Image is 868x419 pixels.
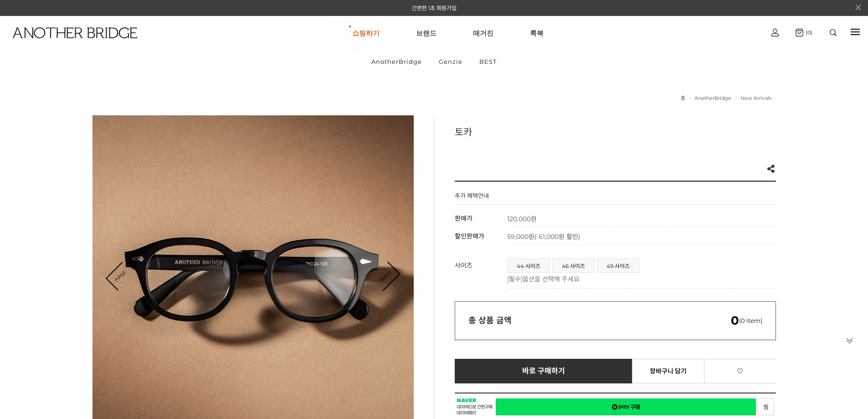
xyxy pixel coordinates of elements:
[796,29,803,36] img: cart
[757,398,774,415] a: 새창
[681,95,685,101] a: 홈
[507,274,771,283] p: [필수]
[412,5,457,11] a: 간편한 1초 회원가입
[496,398,756,415] a: 새창
[13,27,137,38] img: logo
[472,50,504,73] a: BEST
[803,29,812,36] span: (0)
[455,214,473,222] span: 판매가
[731,313,739,328] em: 0
[455,254,507,289] th: 사이즈
[468,316,512,326] strong: 총 상품 금액
[364,50,430,73] a: AnotherBridge
[416,16,437,49] a: 브랜드
[731,317,762,324] span: (0 item)
[507,215,537,223] strong: 120,000원
[597,259,639,273] li: 49 사이즈
[352,16,380,49] a: 쇼핑하기
[597,259,639,272] a: 49 사이즈
[534,233,580,241] span: ( 61,000원 할인)
[473,16,493,49] a: 매거진
[523,275,580,283] span: 옵션을 선택해 주세요
[522,367,565,375] span: 바로 구매하기
[632,359,704,383] a: 장바구니 담기
[507,233,580,241] span: 59,000원
[771,29,779,36] img: cart
[694,95,731,101] a: AnotherBridge
[530,16,544,49] a: 룩북
[553,259,594,272] a: 46 사이즈
[455,124,776,138] h3: 토카
[552,259,595,273] li: 46 사이즈
[830,29,837,36] img: search
[5,27,135,61] a: logo
[455,191,489,204] h4: 추가 혜택안내
[371,262,399,290] a: Next
[740,95,771,101] a: New Arrivals
[796,29,812,36] a: (0)
[507,259,550,273] li: 44 사이즈
[431,50,470,73] a: Genzie
[508,259,550,272] a: 44 사이즈
[455,359,633,383] a: 바로 구매하기
[455,232,484,240] span: 할인판매가
[107,262,134,290] a: Prev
